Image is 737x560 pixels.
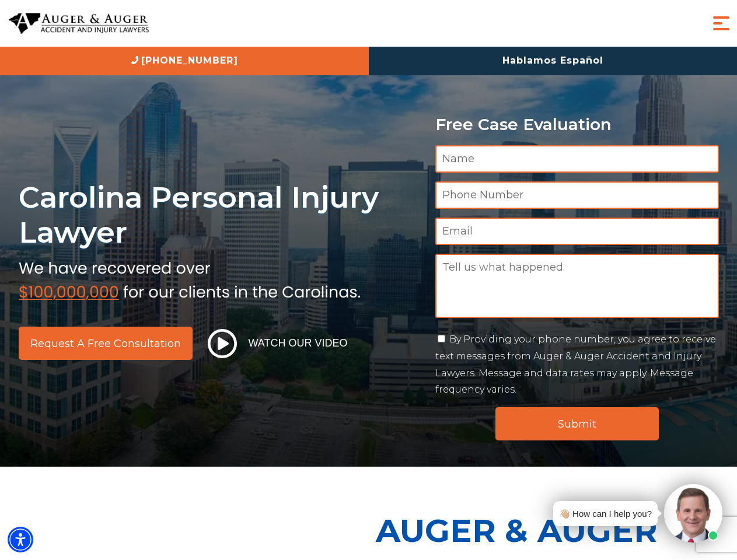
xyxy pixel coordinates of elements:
[495,407,659,440] input: Submit
[435,116,719,134] p: Free Case Evaluation
[376,502,731,559] p: Auger & Auger
[19,327,193,360] a: Request a Free Consultation
[204,328,351,359] button: Watch Our Video
[435,218,719,245] input: Email
[19,256,361,300] img: sub text
[435,145,719,173] input: Name
[435,334,716,395] label: By Providing your phone number, you agree to receive text messages from Auger & Auger Accident an...
[8,527,33,552] div: Accessibility Menu
[9,13,149,34] img: Auger & Auger Accident and Injury Lawyers Logo
[559,506,652,521] div: 👋🏼 How can I help you?
[435,181,719,209] input: Phone Number
[710,12,733,35] button: Menu
[19,180,421,250] h1: Carolina Personal Injury Lawyer
[664,484,722,542] img: Intaker widget Avatar
[30,338,181,349] span: Request a Free Consultation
